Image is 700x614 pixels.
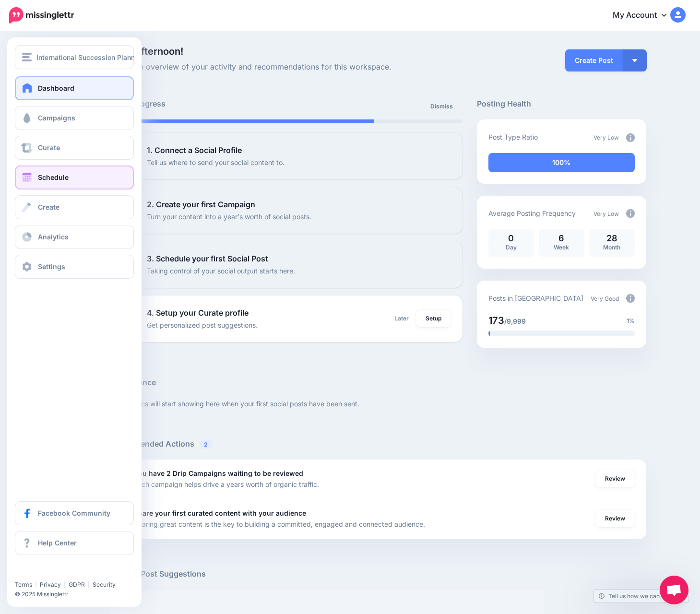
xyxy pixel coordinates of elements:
[38,114,75,122] span: Campaigns
[593,134,619,141] span: Very Low
[69,581,85,588] a: GDPR
[477,98,646,110] h5: Posting Health
[22,53,32,61] img: menu.png
[109,98,285,110] h5: Setup Progress
[425,98,459,115] a: Dismiss
[15,567,88,577] iframe: Twitter Follow Button
[544,234,580,243] p: 6
[488,331,490,336] div: 1% of your posts in the last 30 days have been from Drip Campaigns
[15,225,134,249] a: Analytics
[147,145,242,155] b: 1. Connect a Social Profile
[488,293,583,304] p: Posts in [GEOGRAPHIC_DATA]
[594,590,688,602] a: Tell us how we can improve
[488,208,576,219] p: Average Posting Frequency
[38,84,74,92] span: Dashboard
[40,581,61,588] a: Privacy
[591,295,619,302] span: Very Good
[199,440,213,449] span: 2
[595,510,635,527] a: Review
[38,539,77,547] span: Help Center
[88,581,90,588] span: |
[565,49,623,71] a: Create Post
[603,4,686,27] a: My Account
[147,308,249,318] b: 4. Setup your Curate profile
[109,46,183,57] span: Good afternoon!
[15,581,32,588] a: Terms
[109,398,646,409] p: Your metrics will start showing here when your first social posts have been sent.
[626,294,635,303] img: info-circle-grey.png
[35,581,37,588] span: |
[9,7,74,24] img: Missinglettr
[109,438,646,450] h5: Recommended Actions
[15,255,134,279] a: Settings
[134,469,303,477] b: You have 2 Drip Campaigns waiting to be reviewed
[15,45,134,69] button: International Succession Planning Association
[38,203,59,211] span: Create
[15,531,134,555] a: Help Center
[93,581,116,588] a: Security
[593,210,619,217] span: Very Low
[15,590,140,599] li: © 2025 Missinglettr
[38,509,110,517] span: Facebook Community
[38,262,65,271] span: Settings
[554,244,569,251] span: Week
[595,470,635,487] a: Review
[134,509,306,517] b: Share your first curated content with your audience
[109,568,646,580] h5: Curated Post Suggestions
[38,233,69,241] span: Analytics
[603,244,620,251] span: Month
[632,59,637,62] img: arrow-down-white.png
[493,234,529,243] p: 0
[15,106,134,130] a: Campaigns
[147,157,285,168] p: Tell us where to send your social content to.
[506,244,517,251] span: Day
[15,195,134,219] a: Create
[626,209,635,218] img: info-circle-grey.png
[147,200,255,209] b: 2. Create your first Campaign
[147,254,268,263] b: 3. Schedule your first Social Post
[15,136,134,160] a: Curate
[38,143,60,152] span: Curate
[134,479,319,490] p: Each campaign helps drive a years worth of organic traffic.
[64,581,66,588] span: |
[488,131,538,142] p: Post Type Ratio
[109,377,646,389] h5: Performance
[15,501,134,525] a: Facebook Community
[504,317,526,325] span: /9,999
[109,61,463,73] span: Here's an overview of your activity and recommendations for this workspace.
[147,319,258,331] p: Get personalized post suggestions.
[488,315,504,326] span: 173
[147,211,311,222] p: Turn your content into a year's worth of social posts.
[627,316,635,326] span: 1%
[134,519,425,530] p: Sharing great content is the key to building a committed, engaged and connected audience.
[147,265,295,276] p: Taking control of your social output starts here.
[38,173,69,181] span: Schedule
[15,76,134,100] a: Dashboard
[15,165,134,189] a: Schedule
[626,133,635,142] img: info-circle-grey.png
[594,234,630,243] p: 28
[36,52,185,63] span: International Succession Planning Association
[660,576,688,604] a: Open chat
[416,310,451,327] a: Setup
[488,153,635,172] div: 100% of your posts in the last 30 days have been from Drip Campaigns
[389,310,415,327] a: Later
